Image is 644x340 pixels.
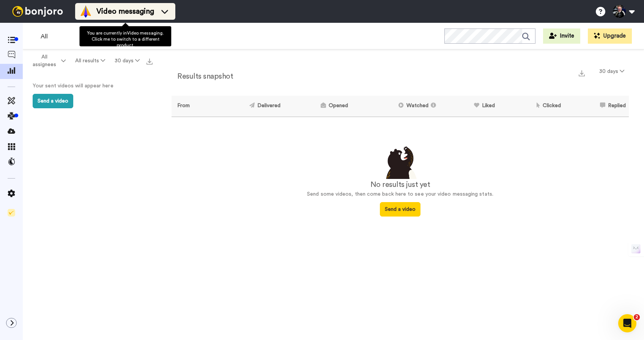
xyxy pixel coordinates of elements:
[9,6,66,17] img: bj-logo-header-white.svg
[41,32,91,41] span: All
[380,207,420,212] a: Send a video
[110,54,144,68] button: 30 days
[172,190,629,198] p: Send some videos, then come back here to see your video messaging stats.
[543,28,580,44] button: Invite
[172,72,233,81] h2: Results snapshot
[172,179,629,190] div: No results just yet
[96,6,154,17] span: Video messaging
[8,209,15,217] img: Checklist.svg
[33,82,146,90] p: Your sent videos will appear here
[80,5,92,17] img: vm-color.svg
[595,65,629,78] button: 30 days
[380,202,420,217] button: Send a video
[146,59,153,65] img: export.svg
[172,96,209,117] th: From
[442,96,498,117] th: Liked
[351,96,442,117] th: Watched
[634,314,640,320] span: 2
[87,31,164,47] span: You are currently in Video messaging . Click me to switch to a different product.
[576,67,587,78] button: Export a summary of each team member’s results that match this filter now.
[283,96,351,117] th: Opened
[33,94,73,108] button: Send a video
[381,144,419,179] img: results-emptystates.png
[618,314,636,332] iframe: Intercom live chat
[71,54,110,68] button: All results
[29,53,60,68] span: All assignees
[209,96,283,117] th: Delivered
[564,96,629,117] th: Replied
[144,55,155,66] button: Export all results that match these filters now.
[588,28,632,44] button: Upgrade
[24,50,71,71] button: All assignees
[498,96,564,117] th: Clicked
[579,70,585,76] img: export.svg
